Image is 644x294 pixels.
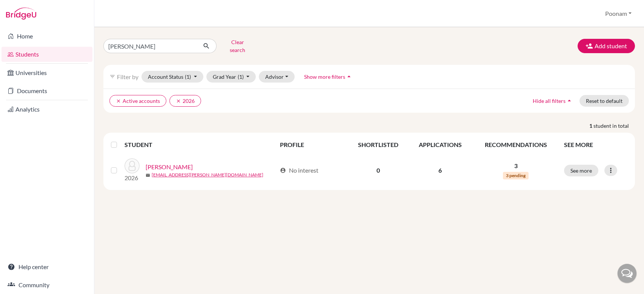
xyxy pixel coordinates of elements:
span: account_circle [280,167,286,173]
div: No interest [280,166,318,175]
button: Hide all filtersarrow_drop_up [526,95,579,107]
a: [EMAIL_ADDRESS][PERSON_NAME][DOMAIN_NAME] [152,171,263,178]
th: SHORTLISTED [348,136,408,154]
strong: 1 [589,122,593,130]
i: filter_list [109,73,115,80]
button: Add student [578,39,635,53]
img: Chowdhury, Anusha [124,158,140,173]
button: Reset to default [579,95,629,107]
a: Documents [2,83,92,98]
i: arrow_drop_up [566,97,573,104]
th: PROFILE [275,136,348,154]
span: (1) [185,73,191,80]
button: Show more filtersarrow_drop_up [298,71,359,83]
input: Find student by name... [103,39,197,53]
th: SEE MORE [559,136,632,154]
button: See more [564,165,598,176]
span: Hide all filters [533,98,566,104]
i: arrow_drop_up [345,73,353,80]
td: 6 [408,154,472,187]
span: (1) [238,73,244,80]
a: Analytics [2,102,92,117]
a: Universities [2,65,92,80]
a: Help center [2,259,92,274]
button: Account Status(1) [141,71,203,83]
p: 3 [476,161,555,170]
a: Students [2,47,92,62]
button: clearActive accounts [109,95,166,107]
span: mail [146,173,150,178]
span: Show more filters [304,73,345,80]
th: STUDENT [124,136,275,154]
th: APPLICATIONS [408,136,472,154]
a: Home [2,29,92,44]
img: Bridge-U [6,8,36,20]
td: 0 [348,154,408,187]
th: RECOMMENDATIONS [472,136,559,154]
button: Poonam [602,6,635,21]
i: clear [176,98,181,104]
span: Filter by [117,73,138,80]
span: 3 pending [503,172,529,179]
p: 2026 [124,173,140,182]
span: student in total [593,122,635,130]
button: Clear search [217,36,258,56]
button: clear2026 [169,95,201,107]
i: clear [116,98,121,104]
a: [PERSON_NAME] [146,162,193,171]
a: Community [2,277,92,292]
button: Advisor [259,71,295,83]
button: Grad Year(1) [206,71,256,83]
